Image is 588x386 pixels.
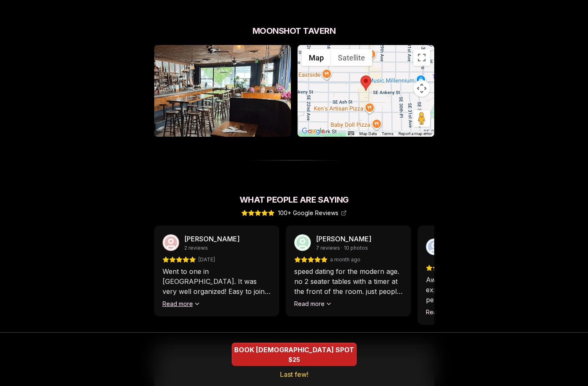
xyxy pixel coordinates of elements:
[294,300,332,308] button: Read more
[232,343,357,366] button: BOOK BISEXUAL SPOT - Last few!
[154,194,434,206] h2: What People Are Saying
[330,256,360,263] span: a month ago
[241,209,347,217] a: 100+ Google Reviews
[426,275,534,305] p: Awesome speed dating experience! You get 10 minutes per speed date, some questions and a fun fact...
[163,300,200,308] button: Read more
[154,45,291,137] img: Moonshot Tavern
[413,80,430,97] button: Map camera controls
[359,131,377,137] button: Map Data
[426,308,464,316] button: Read more
[316,245,368,251] span: 7 reviews · 10 photos
[302,49,331,66] button: Show street map
[398,131,432,136] a: Report a map error
[163,266,271,296] p: Went to one in [GEOGRAPHIC_DATA]. It was very well organized! Easy to join, no need to download a...
[348,131,354,135] button: Keyboard shortcuts
[331,49,372,66] button: Show satellite imagery
[184,245,208,251] span: 2 reviews
[198,256,215,263] span: [DATE]
[278,209,347,217] span: 100+ Google Reviews
[413,49,430,66] button: Toggle fullscreen view
[233,345,356,355] span: BOOK [DEMOGRAPHIC_DATA] SPOT
[300,126,327,137] a: Open this area in Google Maps (opens a new window)
[184,234,240,244] p: [PERSON_NAME]
[280,369,308,379] span: Last few!
[382,131,393,136] a: Terms (opens in new tab)
[294,266,403,296] p: speed dating for the modern age. no 2 seater tables with a timer at the front of the room. just p...
[413,110,430,127] button: Drag Pegman onto the map to open Street View
[154,25,434,37] h2: Moonshot Tavern
[316,234,371,244] p: [PERSON_NAME]
[288,356,300,364] span: $25
[300,126,327,137] img: Google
